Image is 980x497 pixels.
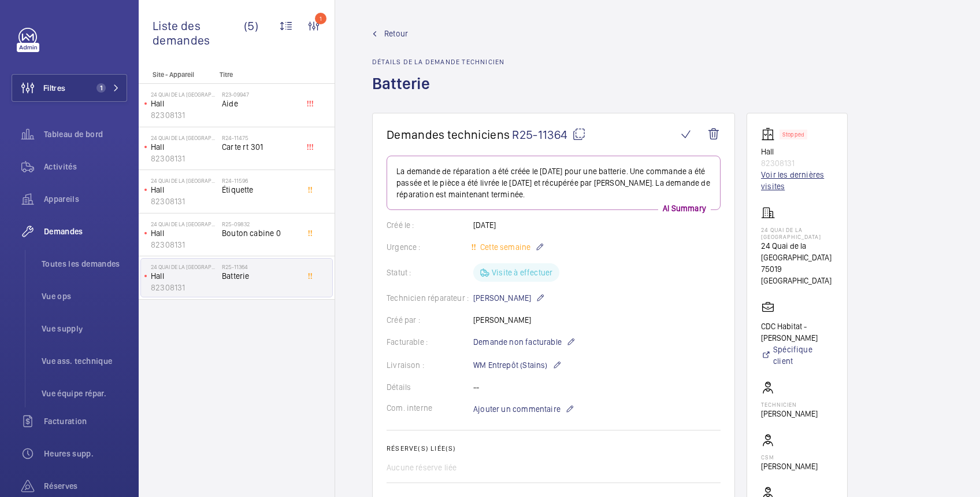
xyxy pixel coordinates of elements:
span: Toutes les demandes [42,258,127,270]
p: Titre [220,71,296,79]
p: La demande de réparation a été créée le [DATE] pour une batterie. Une commande a été passée et le... [396,165,711,200]
h2: R25-11364 [222,263,298,270]
p: Technicien [761,401,818,408]
p: 75019 [GEOGRAPHIC_DATA] [761,263,833,286]
p: 24 Quai de la [GEOGRAPHIC_DATA] [761,226,833,240]
p: WM Entrepôt (Stains) [473,358,562,372]
span: Appareils [44,193,127,205]
span: Cette semaine [478,242,530,252]
span: Vue équipe répar. [42,388,127,399]
p: Stopped [782,132,804,137]
span: Facturation [44,415,127,427]
img: elevator.svg [761,127,779,141]
span: Vue ass. technique [42,355,127,367]
span: Demandes techniciens [387,127,510,142]
p: 82308131 [761,157,833,169]
span: Carte rt 301 [222,141,298,153]
span: Bouton cabine 0 [222,227,298,239]
p: Hall [151,270,217,282]
p: 24 Quai de la [GEOGRAPHIC_DATA] [151,134,217,141]
p: 82308131 [151,109,217,121]
h1: Batterie [372,73,504,113]
span: Vue supply [42,323,127,334]
p: 24 Quai de la [GEOGRAPHIC_DATA] [151,263,217,270]
span: Retour [384,28,408,39]
p: 24 Quai de la [GEOGRAPHIC_DATA] [151,177,217,184]
p: 24 Quai de la [GEOGRAPHIC_DATA] [761,240,833,263]
p: Hall [151,141,217,153]
p: [PERSON_NAME] [473,291,545,305]
p: Site - Appareil [139,71,215,79]
span: Heures supp. [44,448,127,459]
p: 82308131 [151,153,217,164]
p: 24 Quai de la [GEOGRAPHIC_DATA] [151,91,217,98]
h2: Détails de la demande technicien [372,58,504,66]
span: Filtres [43,82,65,94]
span: Tableau de bord [44,128,127,140]
span: R25-11364 [512,127,586,142]
span: Activités [44,161,127,172]
span: Aide [222,98,298,109]
h2: R25-09832 [222,220,298,227]
button: Filtres1 [12,74,127,102]
h2: Réserve(s) liée(s) [387,444,721,452]
span: Étiquette [222,184,298,196]
h2: R24-11475 [222,134,298,141]
span: Demande non facturable [473,336,562,348]
p: Hall [151,227,217,239]
p: 24 Quai de la [GEOGRAPHIC_DATA] [151,220,217,227]
p: 82308131 [151,239,217,251]
p: Hall [151,184,217,196]
p: 82308131 [151,282,217,293]
span: Ajouter un commentaire [473,403,560,415]
span: Demandes [44,226,127,237]
p: [PERSON_NAME] [761,408,818,419]
a: Spécifique client [761,344,833,367]
p: Hall [761,146,833,157]
span: Batterie [222,270,298,282]
span: 1 [96,83,106,93]
span: Réserves [44,480,127,492]
p: Hall [151,98,217,109]
p: [PERSON_NAME] [761,461,818,472]
span: Liste des demandes [153,19,244,47]
span: Vue ops [42,290,127,302]
p: 82308131 [151,196,217,207]
p: CDC Habitat - [PERSON_NAME] [761,321,833,344]
a: Voir les dernières visites [761,169,833,192]
p: CSM [761,454,818,461]
h2: R24-11596 [222,177,298,184]
h2: R23-09947 [222,91,298,98]
p: AI Summary [658,203,711,214]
